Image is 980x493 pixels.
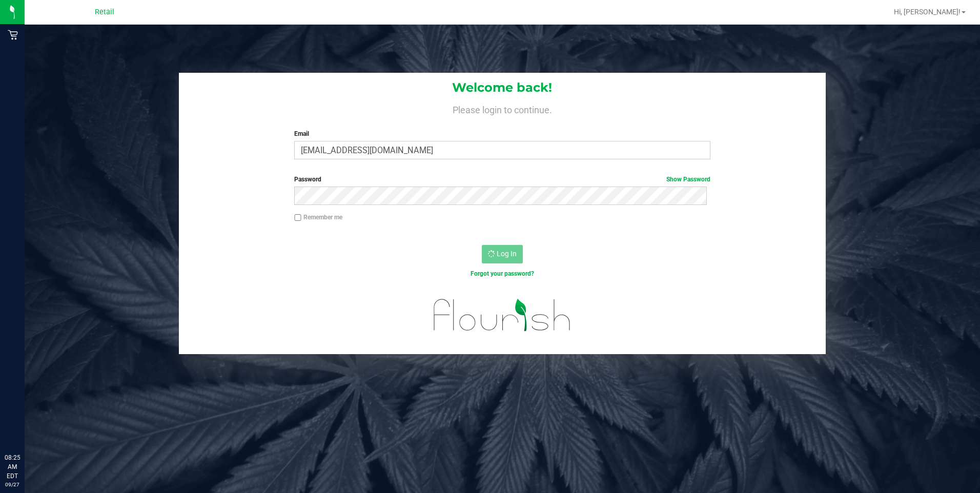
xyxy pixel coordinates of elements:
h1: Welcome back! [179,81,826,94]
span: Password [294,176,321,183]
a: Forgot your password? [471,270,534,277]
span: Retail [95,8,114,16]
span: Log In [497,250,517,258]
h4: Please login to continue. [179,102,826,115]
p: 08:25 AM EDT [5,453,20,481]
label: Email [294,129,710,138]
label: Remember me [294,213,342,222]
button: Log In [482,245,523,263]
img: flourish_logo.svg [421,289,583,341]
inline-svg: Retail [8,30,18,40]
span: Hi, [PERSON_NAME]! [894,8,961,16]
a: Show Password [666,176,710,183]
input: Remember me [294,214,301,221]
p: 09/27 [5,481,20,488]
